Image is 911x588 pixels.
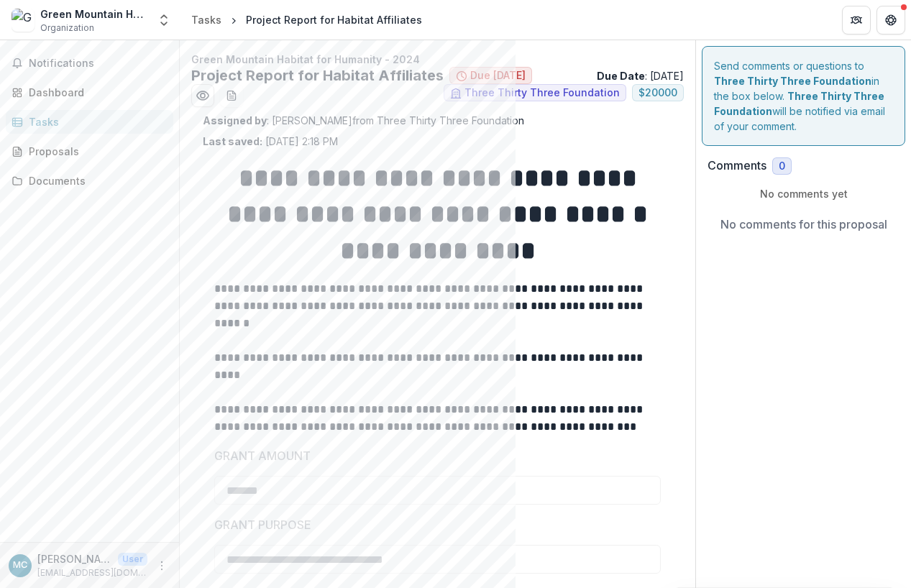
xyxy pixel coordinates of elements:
[37,551,112,566] p: [PERSON_NAME]
[6,81,173,104] a: Dashboard
[470,70,526,82] span: Due [DATE]
[6,169,173,193] a: Documents
[876,6,905,35] button: Get Help
[191,67,444,84] h2: Project Report for Habitat Affiliates
[6,139,173,163] a: Proposals
[154,6,174,35] button: Open entity switcher
[118,553,147,566] p: User
[708,159,766,173] h2: Comments
[203,134,338,149] p: [DATE] 2:18 PM
[214,447,311,464] p: GRANT AMOUNT
[40,22,94,35] span: Organization
[186,9,428,30] nav: breadcrumb
[191,12,221,27] div: Tasks
[597,70,645,82] strong: Due Date
[203,135,262,147] strong: Last saved:
[708,186,899,201] p: No comments yet
[40,6,148,22] div: Green Mountain Habitat for Humanity
[191,84,214,107] button: Preview 6a7203df-86dd-4e9e-92ab-d7aa9f2722ea.pdf
[220,84,243,107] button: download-word-button
[246,12,422,27] div: Project Report for Habitat Affiliates
[638,87,677,99] span: $ 20000
[779,160,785,173] span: 0
[720,216,887,233] p: No comments for this proposal
[464,87,620,99] span: Three Thirty Three Foundation
[842,6,871,35] button: Partners
[6,110,173,134] a: Tasks
[714,90,884,117] strong: Three Thirty Three Foundation
[12,9,35,32] img: Green Mountain Habitat for Humanity
[29,58,168,70] span: Notifications
[191,52,684,67] p: Green Mountain Habitat for Humanity - 2024
[29,144,162,159] div: Proposals
[29,173,162,188] div: Documents
[6,52,173,75] button: Notifications
[203,114,267,127] strong: Assigned by
[29,114,162,129] div: Tasks
[186,9,227,30] a: Tasks
[597,68,684,83] p: : [DATE]
[203,113,672,128] p: : [PERSON_NAME] from Three Thirty Three Foundation
[714,75,871,87] strong: Three Thirty Three Foundation
[214,516,311,533] p: GRANT PURPOSE
[13,561,27,570] div: Mike Chamness
[37,566,147,579] p: [EMAIL_ADDRESS][DOMAIN_NAME]
[29,85,162,100] div: Dashboard
[702,46,905,146] div: Send comments or questions to in the box below. will be notified via email of your comment.
[153,557,170,574] button: More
